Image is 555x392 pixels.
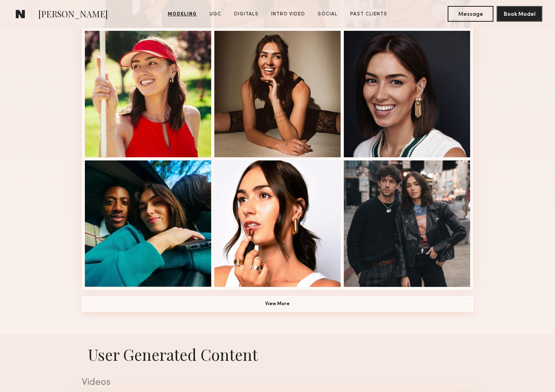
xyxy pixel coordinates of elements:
a: Book Model [497,10,542,17]
button: View More [82,296,473,312]
button: Message [448,6,493,22]
a: Digitals [231,11,262,18]
a: Social [315,11,341,18]
a: UGC [206,11,225,18]
button: Book Model [497,6,542,22]
span: [PERSON_NAME] [38,8,108,22]
a: Past Clients [347,11,390,18]
div: Videos [82,378,473,388]
h1: User Generated Content [75,344,480,365]
a: Intro Video [268,11,308,18]
a: Modeling [165,11,200,18]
